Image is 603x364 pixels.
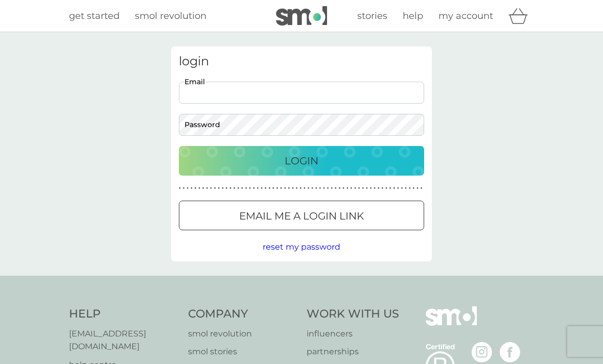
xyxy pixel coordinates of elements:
a: stories [357,9,387,23]
a: partnerships [307,345,399,358]
p: ● [346,186,349,191]
p: ● [405,186,407,191]
p: ● [401,186,403,191]
img: visit the smol Facebook page [500,342,520,362]
p: ● [272,186,274,191]
a: get started [69,9,120,23]
a: [EMAIL_ADDRESS][DOMAIN_NAME] [69,327,178,353]
p: ● [413,186,415,191]
p: ● [342,186,344,191]
button: Email me a login link [179,201,424,230]
p: ● [409,186,411,191]
p: ● [304,186,306,191]
p: ● [421,186,423,191]
p: ● [210,186,212,191]
span: reset my password [263,242,340,252]
p: ● [191,186,193,191]
a: my account [438,9,493,23]
p: ● [327,186,329,191]
p: ● [323,186,325,191]
span: smol revolution [135,10,206,21]
p: ● [382,186,384,191]
p: ● [374,186,376,191]
p: ● [206,186,208,191]
p: ● [389,186,391,191]
p: ● [195,186,197,191]
p: ● [284,186,286,191]
span: get started [69,10,120,21]
div: basket [508,6,534,26]
p: ● [241,186,243,191]
p: ● [229,186,231,191]
p: ● [261,186,263,191]
button: Login [179,146,424,176]
img: smol [276,6,327,26]
p: ● [202,186,204,191]
span: my account [438,10,493,21]
p: ● [299,186,301,191]
a: help [403,9,423,23]
p: ● [292,186,294,191]
p: ● [253,186,255,191]
p: Email me a login link [239,208,364,224]
p: ● [265,186,267,191]
p: ● [222,186,224,191]
h4: Work With Us [307,306,399,322]
p: ● [385,186,387,191]
p: ● [397,186,399,191]
p: ● [276,186,279,191]
p: ● [339,186,341,191]
p: ● [234,186,236,191]
p: ● [198,186,200,191]
p: ● [226,186,228,191]
p: ● [249,186,251,191]
p: ● [335,186,337,191]
p: ● [288,186,290,191]
p: ● [237,186,239,191]
h4: Company [188,306,297,322]
p: ● [187,186,189,191]
p: ● [296,186,298,191]
h4: Help [69,306,178,322]
a: smol revolution [135,9,206,23]
p: ● [393,186,395,191]
p: ● [315,186,317,191]
p: ● [179,186,181,191]
p: ● [218,186,220,191]
p: ● [416,186,419,191]
p: ● [331,186,333,191]
p: ● [362,186,364,191]
p: ● [366,186,368,191]
p: ● [378,186,380,191]
p: ● [370,186,372,191]
span: stories [357,10,387,21]
p: Login [285,153,318,169]
a: smol revolution [188,327,297,341]
p: ● [257,186,259,191]
p: ● [214,186,216,191]
span: help [403,10,423,21]
p: ● [268,186,270,191]
p: ● [280,186,282,191]
p: ● [183,186,185,191]
p: ● [311,186,313,191]
p: ● [245,186,247,191]
a: influencers [307,327,399,341]
p: ● [308,186,310,191]
p: ● [351,186,353,191]
p: ● [354,186,356,191]
h3: login [179,54,424,69]
p: ● [358,186,360,191]
p: ● [319,186,321,191]
a: smol stories [188,345,297,358]
img: smol [426,306,477,341]
img: visit the smol Instagram page [472,342,492,362]
button: reset my password [263,240,340,254]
